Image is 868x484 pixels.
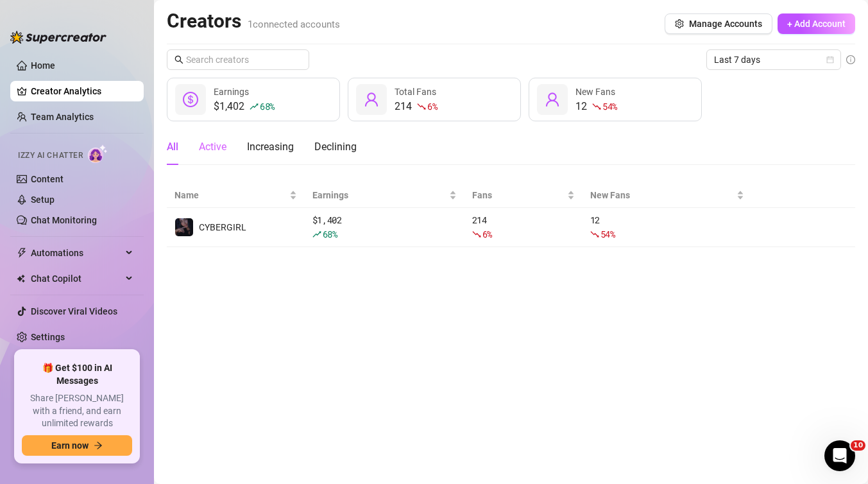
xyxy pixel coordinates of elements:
a: Chat Monitoring [31,215,97,225]
span: New Fans [590,188,734,202]
span: + Add Account [787,19,846,29]
button: Manage Accounts [665,13,772,34]
span: rise [250,102,259,111]
span: Manage Accounts [689,19,762,29]
div: 214 [395,99,437,114]
span: info-circle [846,55,855,64]
span: rise [312,230,321,239]
div: 214 [472,213,575,241]
span: CYBERGIRL [199,222,246,232]
span: Automations [31,243,122,263]
span: Earnings [214,87,249,97]
div: All [167,139,178,155]
div: $ 1,402 [312,213,457,241]
span: Last 7 days [714,50,833,69]
span: New Fans [575,87,615,97]
span: Izzy AI Chatter [18,150,83,162]
span: 6 % [427,100,437,112]
span: Name [174,188,287,202]
span: 🎁 Get $100 in AI Messages [22,362,132,387]
span: Total Fans [395,87,436,97]
span: 68 % [260,100,275,112]
span: Chat Copilot [31,268,122,289]
a: Discover Viral Videos [31,306,117,316]
span: user [364,92,379,107]
span: fall [472,230,481,239]
span: Earn now [51,440,89,451]
div: $1,402 [214,99,275,114]
span: 68 % [323,228,337,240]
input: Search creators [186,53,291,67]
span: arrow-right [94,441,103,450]
th: Name [167,183,305,208]
button: + Add Account [778,13,855,34]
span: 54 % [600,228,615,240]
a: Team Analytics [31,112,94,122]
span: Share [PERSON_NAME] with a friend, and earn unlimited rewards [22,392,132,430]
span: setting [675,19,684,28]
span: Fans [472,188,565,202]
span: 6 % [482,228,492,240]
th: Earnings [305,183,464,208]
div: Increasing [247,139,294,155]
div: Active [199,139,226,155]
span: dollar-circle [183,92,198,107]
span: thunderbolt [17,248,27,258]
a: Creator Analytics [31,81,133,101]
img: logo-BBDzfeDw.svg [10,31,106,44]
div: Declining [314,139,357,155]
th: Fans [464,183,583,208]
div: 12 [590,213,744,241]
span: 54 % [602,100,617,112]
iframe: Intercom live chat [824,440,855,471]
span: fall [590,230,599,239]
span: 10 [851,440,865,451]
span: fall [592,102,601,111]
a: Content [31,174,64,184]
span: user [545,92,560,107]
button: Earn nowarrow-right [22,435,132,456]
img: AI Chatter [88,144,108,163]
a: Setup [31,194,55,205]
span: fall [417,102,426,111]
div: 12 [575,99,617,114]
span: calendar [826,56,834,64]
span: 1 connected accounts [248,19,340,30]
a: Home [31,60,55,71]
span: Earnings [312,188,447,202]
th: New Fans [583,183,752,208]
span: search [174,55,183,64]
h2: Creators [167,9,340,33]
a: Settings [31,332,65,342]
img: CYBERGIRL [175,218,193,236]
img: Chat Copilot [17,274,25,283]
